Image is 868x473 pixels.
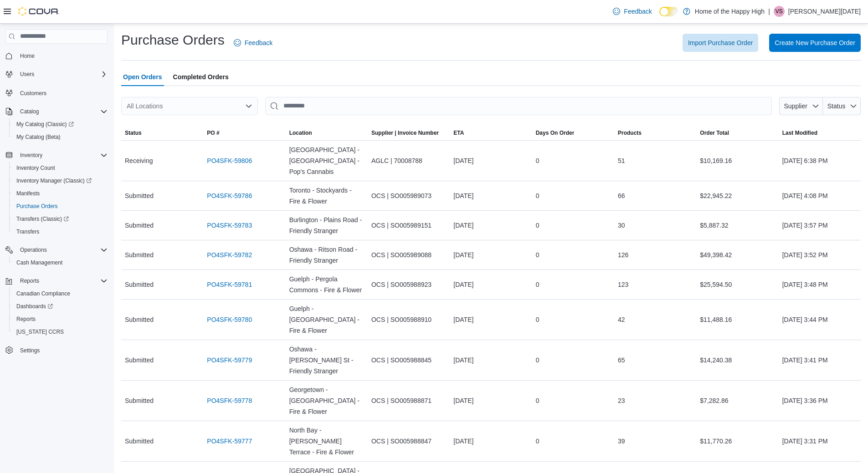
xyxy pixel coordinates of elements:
[289,384,364,417] span: Georgetown - [GEOGRAPHIC_DATA] - Fire & Flower
[696,392,778,410] div: $7,282.86
[207,129,219,137] span: PO #
[125,355,154,366] span: Submitted
[827,102,846,110] span: Status
[9,174,111,187] a: Inventory Manager (Classic)
[16,259,62,266] span: Cash Management
[2,344,111,357] button: Settings
[265,97,772,115] input: This is a search bar. After typing your query, hit enter to filter the results lower in the page.
[450,246,532,264] div: [DATE]
[207,314,252,325] a: PO4SFK-59780
[2,86,111,99] button: Customers
[450,187,532,205] div: [DATE]
[13,163,108,173] span: Inventory Count
[289,244,364,266] span: Oshawa - Ritson Road - Friendly Stranger
[618,436,625,447] span: 39
[782,129,817,137] span: Last Modified
[245,38,272,47] span: Feedback
[536,155,539,166] span: 0
[20,52,35,60] span: Home
[618,220,625,231] span: 30
[16,51,38,61] a: Home
[13,188,43,199] a: Manifests
[769,34,861,52] button: Create New Purchase Order
[779,216,861,234] div: [DATE] 3:57 PM
[536,355,539,366] span: 0
[16,133,61,141] span: My Catalog (Beta)
[125,436,154,447] span: Submitted
[784,102,807,110] span: Supplier
[2,49,111,62] button: Home
[16,345,43,356] a: Settings
[618,355,625,366] span: 65
[536,395,539,406] span: 0
[368,152,450,170] div: AGLC | 70008788
[16,177,92,184] span: Inventory Manager (Classic)
[775,38,855,47] span: Create New Purchase Order
[532,126,614,140] button: Days On Order
[368,310,450,329] div: OCS | SO005988910
[368,216,450,234] div: OCS | SO005989151
[13,201,108,212] span: Purchase Orders
[13,226,43,237] a: Transfers
[16,50,108,61] span: Home
[536,129,575,137] span: Days On Order
[16,150,46,161] button: Inventory
[696,310,778,329] div: $11,488.16
[695,6,765,17] p: Home of the Happy High
[779,275,861,294] div: [DATE] 3:48 PM
[13,326,67,337] a: [US_STATE] CCRS
[13,257,108,268] span: Cash Management
[774,6,785,17] div: Vincent Sunday
[2,105,111,118] button: Catalog
[618,155,625,166] span: 51
[618,249,628,260] span: 126
[207,395,252,406] a: PO4SFK-59778
[683,34,758,52] button: Import Purchase Order
[696,275,778,294] div: $25,594.50
[207,279,252,290] a: PO4SFK-59781
[450,351,532,369] div: [DATE]
[289,129,312,137] div: Location
[289,303,364,336] span: Guelph - [GEOGRAPHIC_DATA] - Fire & Flower
[207,190,252,201] a: PO4SFK-59786
[18,7,59,16] img: Cova
[16,275,43,286] button: Reports
[371,129,439,137] span: Supplier | Invoice Number
[779,152,861,170] div: [DATE] 6:38 PM
[536,279,539,290] span: 0
[20,347,40,354] span: Settings
[207,355,252,366] a: PO4SFK-59779
[9,313,111,326] button: Reports
[618,190,625,201] span: 66
[13,175,108,186] span: Inventory Manager (Classic)
[779,351,861,369] div: [DATE] 3:41 PM
[13,314,39,325] a: Reports
[207,155,252,166] a: PO4SFK-59806
[289,214,364,236] span: Burlington - Plains Road - Friendly Stranger
[9,326,111,338] button: [US_STATE] CCRS
[2,244,111,256] button: Operations
[696,187,778,205] div: $22,945.22
[823,97,861,115] button: Status
[289,344,364,376] span: Oshawa - [PERSON_NAME] St - Friendly Stranger
[618,395,625,406] span: 23
[16,275,108,286] span: Reports
[16,190,40,197] span: Manifests
[9,287,111,300] button: Canadian Compliance
[13,257,66,268] a: Cash Management
[659,7,678,16] input: Dark Mode
[659,16,660,17] span: Dark Mode
[20,71,34,78] span: Users
[289,185,364,207] span: Toronto - Stockyards - Fire & Flower
[125,220,154,231] span: Submitted
[768,6,770,17] p: |
[450,392,532,410] div: [DATE]
[16,315,36,323] span: Reports
[16,203,58,210] span: Purchase Orders
[230,34,276,52] a: Feedback
[696,246,778,264] div: $49,398.42
[289,144,364,177] span: [GEOGRAPHIC_DATA] - [GEOGRAPHIC_DATA] - Pop's Cannabis
[13,119,108,130] span: My Catalog (Classic)
[286,126,368,140] button: Location
[16,215,69,223] span: Transfers (Classic)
